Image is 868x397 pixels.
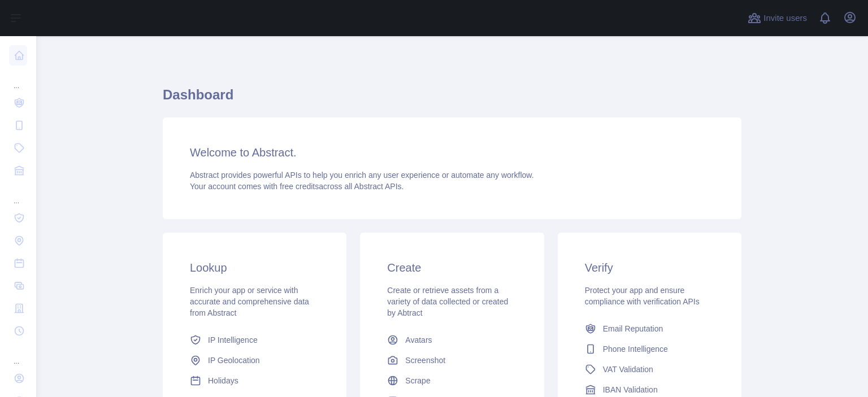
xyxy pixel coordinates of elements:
[190,145,714,160] h3: Welcome to Abstract.
[580,339,719,359] a: Phone Intelligence
[9,68,27,90] div: ...
[603,384,658,395] span: IBAN Validation
[190,171,534,180] span: Abstract provides powerful APIs to help you enrich any user experience or automate any workflow.
[208,375,238,386] span: Holidays
[580,319,719,339] a: Email Reputation
[383,370,521,391] a: Scrape
[9,343,27,366] div: ...
[405,334,432,346] span: Avatars
[585,286,700,306] span: Protect your app and ensure compliance with verification APIs
[185,350,324,370] a: IP Geolocation
[603,364,653,375] span: VAT Validation
[9,183,27,206] div: ...
[185,370,324,391] a: Holidays
[190,260,319,276] h3: Lookup
[387,286,508,317] span: Create or retrieve assets from a variety of data collected or created by Abtract
[603,343,668,355] span: Phone Intelligence
[603,323,663,334] span: Email Reputation
[190,286,309,317] span: Enrich your app or service with accurate and comprehensive data from Abstract
[208,355,260,366] span: IP Geolocation
[280,182,319,191] span: free credits
[405,375,430,386] span: Scrape
[190,182,403,191] span: Your account comes with across all Abstract APIs.
[745,9,809,27] button: Invite users
[585,260,714,276] h3: Verify
[763,12,807,25] span: Invite users
[387,260,517,276] h3: Create
[383,350,521,370] a: Screenshot
[163,86,741,113] h1: Dashboard
[405,355,445,366] span: Screenshot
[383,330,521,350] a: Avatars
[185,330,324,350] a: IP Intelligence
[208,334,258,346] span: IP Intelligence
[580,359,719,379] a: VAT Validation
